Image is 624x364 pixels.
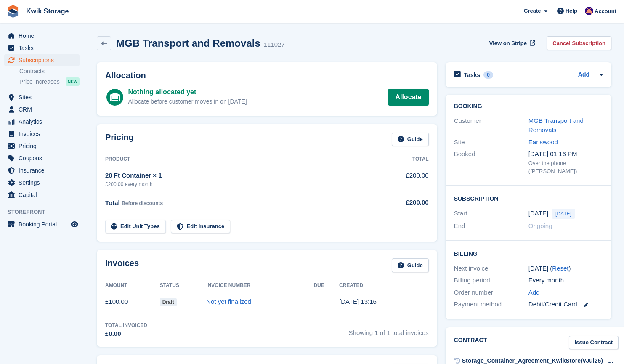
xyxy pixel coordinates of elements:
[19,189,69,201] span: Capital
[19,104,69,115] span: CRM
[19,128,69,140] span: Invoices
[578,70,589,80] a: Add
[454,221,528,231] div: End
[552,209,575,219] span: [DATE]
[7,5,19,18] img: stora-icon-8386f47178a22dfd0bd8f6a31ec36ba5ce8667c1dd55bd0f319d3a0aa187defe.svg
[454,264,528,274] div: Next invoice
[528,159,603,175] div: Over the phone ([PERSON_NAME])
[105,279,160,292] th: Amount
[528,222,552,229] span: Ongoing
[585,7,593,15] img: Jade Stanley
[105,153,379,166] th: Product
[454,116,528,135] div: Customer
[4,218,80,230] a: menu
[454,300,528,309] div: Payment method
[566,7,577,15] span: Help
[19,140,69,152] span: Pricing
[454,276,528,285] div: Billing period
[379,166,429,193] td: £200.00
[128,87,247,97] div: Nothing allocated yet
[19,30,69,42] span: Home
[206,279,313,292] th: Invoice Number
[19,78,60,86] span: Price increases
[486,36,537,50] a: View on Stripe
[105,71,429,80] h2: Allocation
[454,336,487,350] h2: Contract
[160,279,207,292] th: Status
[69,219,80,229] a: Preview store
[454,138,528,147] div: Site
[171,220,231,234] a: Edit Insurance
[524,7,541,15] span: Create
[4,116,80,128] a: menu
[105,133,134,146] h2: Pricing
[19,165,69,176] span: Insurance
[569,336,619,350] a: Issue Contract
[454,249,603,258] h2: Billing
[4,140,80,152] a: menu
[528,209,548,218] time: 2025-09-29 00:00:00 UTC
[19,218,69,230] span: Booking Portal
[392,258,429,272] a: Guide
[4,177,80,189] a: menu
[547,36,611,50] a: Cancel Subscription
[339,279,429,292] th: Created
[116,37,260,49] h2: MGB Transport and Removals
[339,298,377,305] time: 2025-09-29 12:16:52 UTC
[313,279,339,292] th: Due
[122,200,163,206] span: Before discounts
[206,298,251,305] a: Not yet finalized
[454,194,603,202] h2: Subscription
[4,189,80,201] a: menu
[483,71,493,79] div: 0
[105,329,147,339] div: £0.00
[454,149,528,175] div: Booked
[454,288,528,298] div: Order number
[105,292,160,311] td: £100.00
[66,77,80,86] div: NEW
[19,152,69,164] span: Coupons
[105,181,379,188] div: £200.00 every month
[379,198,429,207] div: £200.00
[105,220,166,234] a: Edit Unit Types
[8,208,84,216] span: Storefront
[528,300,603,309] div: Debit/Credit Card
[528,138,558,146] a: Earlswood
[19,77,80,86] a: Price increases NEW
[4,42,80,54] a: menu
[105,171,379,181] div: 20 Ft Container × 1
[105,321,147,329] div: Total Invoiced
[19,116,69,128] span: Analytics
[379,153,429,166] th: Total
[528,117,584,134] a: MGB Transport and Removals
[392,133,429,146] a: Guide
[454,209,528,219] div: Start
[349,321,429,339] span: Showing 1 of 1 total invoices
[595,7,616,16] span: Account
[528,149,603,159] div: [DATE] 01:16 PM
[4,54,80,66] a: menu
[19,177,69,189] span: Settings
[552,265,568,272] a: Reset
[388,89,428,106] a: Allocate
[4,128,80,140] a: menu
[528,276,603,285] div: Every month
[105,258,139,272] h2: Invoices
[160,298,177,306] span: Draft
[23,4,72,18] a: Kwik Storage
[19,91,69,103] span: Sites
[264,40,285,50] div: 111027
[105,199,120,206] span: Total
[19,67,80,75] a: Contracts
[464,71,481,79] h2: Tasks
[128,97,247,106] div: Allocate before customer moves in on [DATE]
[528,288,540,298] a: Add
[454,103,603,110] h2: Booking
[19,42,69,54] span: Tasks
[19,54,69,66] span: Subscriptions
[528,264,603,274] div: [DATE] ( )
[4,91,80,103] a: menu
[4,152,80,164] a: menu
[4,30,80,42] a: menu
[489,39,527,48] span: View on Stripe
